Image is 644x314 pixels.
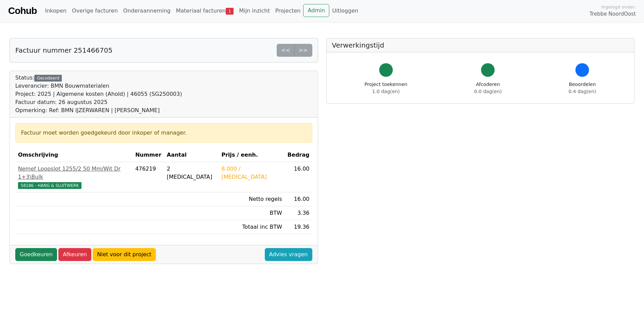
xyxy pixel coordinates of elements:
div: Nemef Loopslot 1255/2 50 Mm/Wit Dr 1+3\Bulk [18,165,130,181]
a: Niet voor dit project [93,248,156,261]
td: Netto regels [219,192,285,206]
td: 19.36 [285,220,312,234]
span: Ingelogd onder: [601,4,636,10]
div: Factuur datum: 26 augustus 2025 [15,98,182,106]
th: Bedrag [285,148,312,162]
h5: Verwerkingstijd [332,41,629,49]
td: 16.00 [285,162,312,192]
a: Advies vragen [265,248,312,261]
a: Admin [303,4,329,17]
a: Nemef Loopslot 1255/2 50 Mm/Wit Dr 1+3\Bulk58186 - HANG & SLUITWERK [18,165,130,189]
a: Goedkeuren [15,248,57,261]
td: 476219 [132,162,164,192]
a: Inkopen [42,4,69,18]
div: Leverancier: BMN Bouwmaterialen [15,82,182,90]
div: 2 [MEDICAL_DATA] [167,165,216,181]
th: Nummer [132,148,164,162]
div: Gecodeerd [34,75,62,82]
span: 1.0 dag(en) [372,89,400,94]
a: Onderaanneming [121,4,173,18]
th: Aantal [164,148,219,162]
th: Prijs / eenh. [219,148,285,162]
td: BTW [219,206,285,220]
td: 16.00 [285,192,312,206]
a: Projecten [273,4,303,18]
span: 0.4 dag(en) [569,89,596,94]
a: Afkeuren [58,248,91,261]
div: 8.000 / [MEDICAL_DATA] [221,165,282,181]
a: Overige facturen [69,4,121,18]
span: Trebbe NoordOost [590,10,636,18]
td: 3.36 [285,206,312,220]
div: Project toekennen [365,81,407,95]
a: Cohub [8,3,37,19]
a: Mijn inzicht [236,4,273,18]
td: Totaal inc BTW [219,220,285,234]
span: 0.0 dag(en) [474,89,502,94]
span: 1 [226,8,234,15]
div: Factuur moet worden goedgekeurd door inkoper of manager. [21,129,307,137]
div: Project: 2025 | Algemene kosten (Ahold) | 46055 (SG250003) [15,90,182,98]
a: Materiaal facturen1 [173,4,236,18]
div: Afcoderen [474,81,502,95]
div: Status: [15,74,182,115]
a: Uitloggen [329,4,361,18]
div: Beoordelen [569,81,596,95]
h5: Factuur nummer 251466705 [15,46,112,54]
div: Opmerking: Ref: BMN IJZERWAREN | [PERSON_NAME] [15,106,182,115]
th: Omschrijving [15,148,132,162]
span: 58186 - HANG & SLUITWERK [18,182,81,189]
